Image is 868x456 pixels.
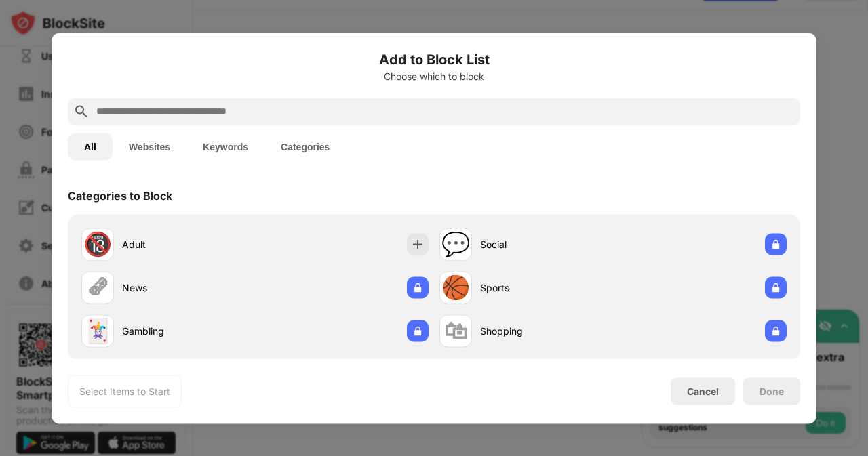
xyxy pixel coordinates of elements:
div: Done [759,386,784,396]
button: Categories [264,133,346,160]
button: Keywords [186,133,264,160]
div: Select Items to Start [79,384,170,398]
button: Websites [113,133,186,160]
div: Gambling [122,324,255,338]
div: Cancel [687,386,719,397]
h6: Add to Block List [68,49,800,69]
img: search.svg [73,103,90,119]
div: Sports [480,281,613,295]
div: 🃏 [83,317,112,345]
div: Social [480,237,613,251]
div: News [122,281,255,295]
div: 💬 [441,230,470,258]
div: Adult [122,237,255,251]
div: Choose which to block [68,70,800,81]
div: Shopping [480,324,613,338]
div: 🛍 [444,317,467,345]
div: 🗞 [86,274,109,302]
button: All [68,133,113,160]
div: 🔞 [83,230,112,258]
div: 🏀 [441,274,470,302]
div: Categories to Block [68,188,172,202]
